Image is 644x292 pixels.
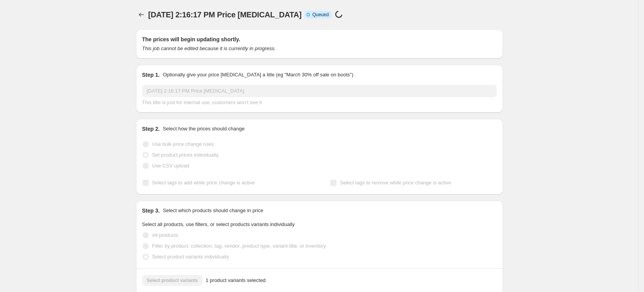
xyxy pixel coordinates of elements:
[152,163,189,169] span: Use CSV upload
[163,207,263,214] p: Select which products should change in price
[142,221,295,227] span: Select all products, use filters, or select products variants individually
[142,35,497,43] h2: The prices will begin updating shortly.
[152,180,255,186] span: Select tags to add while price change is active
[152,232,178,238] span: All products
[340,180,451,186] span: Select tags to remove while price change is active
[206,277,265,284] span: 1 product variants selected
[152,243,326,249] span: Filter by product, collection, tag, vendor, product type, variant title, or inventory
[142,46,276,51] i: This job cannot be edited because it is currently in progress.
[163,71,353,79] p: Optionally give your price [MEDICAL_DATA] a title (eg "March 30% off sale on boots")
[148,10,302,19] span: [DATE] 2:16:17 PM Price [MEDICAL_DATA]
[142,207,160,214] h2: Step 3.
[312,12,329,18] span: Queued
[163,125,245,133] p: Select how the prices should change
[142,125,160,133] h2: Step 2.
[152,141,214,147] span: Use bulk price change rules
[152,152,219,158] span: Set product prices individually
[142,85,497,97] input: 30% off holiday sale
[152,254,229,260] span: Select product variants individually
[136,9,147,20] button: Price change jobs
[142,100,262,105] span: This title is just for internal use, customers won't see it
[142,71,160,79] h2: Step 1.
